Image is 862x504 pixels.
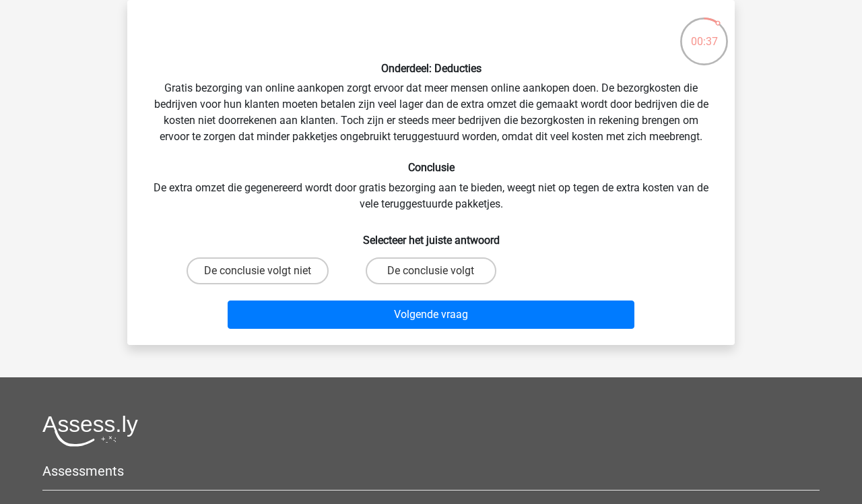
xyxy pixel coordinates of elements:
img: Assessly logo [42,415,138,447]
h6: Conclusie [149,161,713,174]
div: 00:37 [679,16,729,50]
button: Volgende vraag [228,301,635,329]
h6: Selecteer het juiste antwoord [149,223,713,247]
h5: Assessments [42,463,820,479]
label: De conclusie volgt [366,257,496,284]
h6: Onderdeel: Deducties [149,62,713,75]
label: De conclusie volgt niet [187,257,329,284]
div: Gratis bezorging van online aankopen zorgt ervoor dat meer mensen online aankopen doen. De bezorg... [133,11,729,334]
